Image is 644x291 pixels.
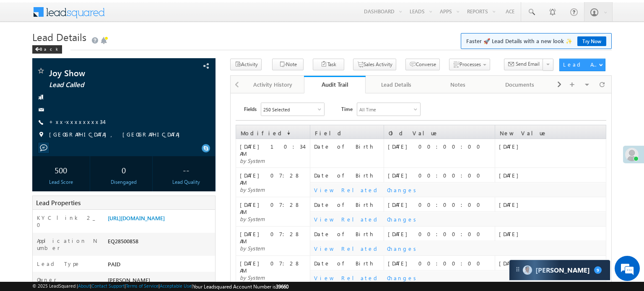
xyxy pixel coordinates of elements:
[460,61,481,67] span: Processes
[311,126,384,136] div: Field
[523,265,532,275] img: Carter
[504,59,543,71] button: Send Email
[276,283,288,290] span: 39660
[49,118,104,125] a: +xx-xxxxxxxx34
[563,61,599,68] div: Lead Actions
[314,274,605,281] div: View Related Changes
[499,201,605,208] div: [DATE]
[240,201,301,215] span: [DATE] 07:28 AM
[314,186,605,193] div: View Related Changes
[91,283,125,288] a: Contact Support
[314,230,384,237] div: Date of Birth
[496,80,543,90] div: Documents
[406,2,436,21] a: Leads
[37,276,57,283] label: Owner
[49,67,163,78] span: Joy Show
[240,186,265,193] span: by System
[32,30,86,44] span: Lead Details
[32,45,66,52] a: Back
[49,131,184,139] span: [GEOGRAPHIC_DATA], [GEOGRAPHIC_DATA]
[559,59,605,71] button: Lead Actions
[313,59,344,71] button: Task
[49,80,163,89] span: Lead Called
[405,59,440,71] button: Converse
[388,143,494,150] div: [DATE] 00:00:00
[384,126,494,136] div: Old Value
[428,76,489,93] a: Notes
[499,2,521,21] a: Ace
[434,80,482,90] div: Notes
[314,260,384,267] div: Date of Birth
[436,2,463,21] a: Apps
[242,76,304,93] a: Activity History
[272,59,304,71] button: Note
[353,59,396,71] button: Sales Activity
[516,60,540,68] span: Send Email
[160,179,213,185] div: Lead Quality
[499,172,605,179] div: [DATE]
[449,59,490,71] button: Processes
[108,276,150,283] span: [PERSON_NAME]
[32,45,62,54] div: Back
[388,260,494,267] div: [DATE] 00:00:00
[36,198,80,207] span: Lead Properties
[240,274,265,281] span: by System
[263,107,290,112] div: 250 Selected
[314,143,384,150] div: Date of Birth
[359,107,376,112] div: All Time
[310,80,359,88] div: Audit Trail
[240,143,304,157] span: [DATE] 10:34 AM
[314,216,605,223] div: View Related Changes
[240,245,265,252] span: by System
[78,283,90,288] a: About
[388,172,494,179] div: [DATE] 00:00:00
[388,230,494,237] div: [DATE] 00:00:00
[240,157,265,164] span: by System
[360,2,405,21] a: Dashboard
[97,160,150,179] div: 0
[499,260,605,267] div: [DATE]
[240,172,301,186] span: [DATE] 07:28 AM
[244,103,257,115] span: Fields
[304,76,366,93] a: Audit Trail
[249,80,296,90] div: Activity History
[499,143,605,150] div: [DATE]
[32,283,288,290] span: © 2025 LeadSquared | | | | |
[230,59,262,71] button: Activity
[514,266,521,273] img: carter-drag
[37,214,99,228] label: KYC link 2_0
[126,283,158,288] a: Terms of Service
[236,126,309,136] div: Modified
[314,172,384,179] div: Date of Birth
[388,201,494,208] div: [DATE] 00:00:00
[261,103,324,116] div: Conversion Referrer URL,Created By,Created On,Current Opt In Status,Do Not Call & 245 more..
[366,76,427,93] a: Lead Details
[37,260,80,267] label: Lead Type
[372,80,420,90] div: Lead Details
[463,2,499,21] a: Reports
[240,260,301,274] span: [DATE] 07:28 AM
[108,214,165,221] a: [URL][DOMAIN_NAME]
[37,237,99,251] label: Application Number
[577,36,606,46] a: Try Now
[160,160,213,179] div: --
[97,179,150,185] div: Disengaged
[34,160,88,179] div: 500
[314,201,384,208] div: Date of Birth
[240,230,301,245] span: [DATE] 07:28 AM
[240,215,265,222] span: by System
[341,103,353,115] span: Time
[496,126,605,136] div: New Value
[594,266,602,274] span: 9
[499,230,605,237] div: [DATE]
[466,37,606,45] span: Faster 🚀 Lead Details with a new look ✨
[509,260,610,281] div: carter-dragCarter[PERSON_NAME]9
[193,283,288,290] span: Your Leadsquared Account Number is
[314,245,605,252] div: View Related Changes
[106,260,215,272] div: PAID
[34,179,88,185] div: Lead Score
[106,237,215,249] div: EQ28500858
[489,76,551,93] a: Documents
[160,283,192,288] a: Acceptable Use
